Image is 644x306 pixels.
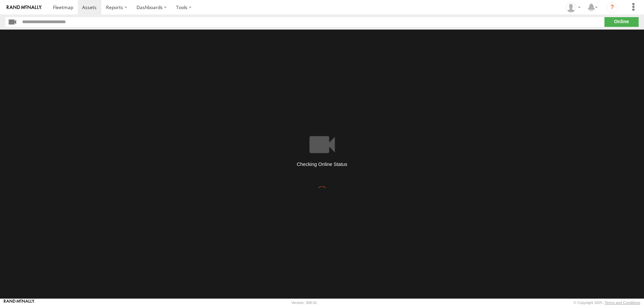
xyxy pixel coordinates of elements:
img: rand-logo.svg [7,5,42,10]
a: Terms and Conditions [605,301,640,305]
div: Version: 308.01 [291,301,317,305]
div: © Copyright 2025 - [574,301,640,305]
i: ? [607,2,618,13]
a: Visit our Website [4,299,35,306]
div: Randy Yohe [563,2,583,12]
